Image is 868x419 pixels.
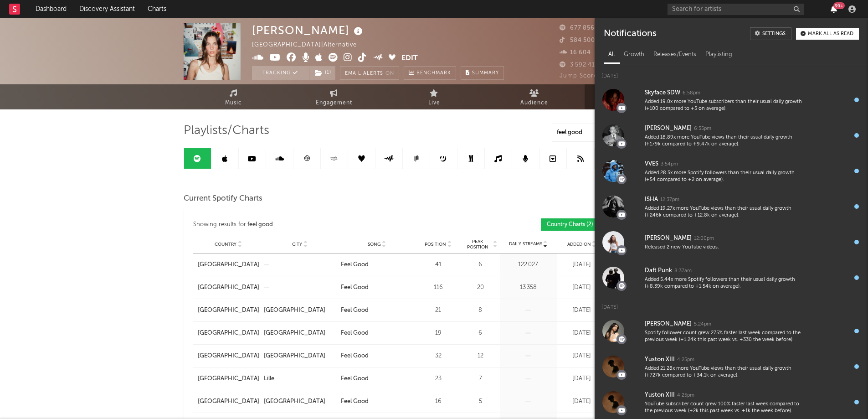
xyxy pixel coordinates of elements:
[463,283,498,292] div: 20
[595,64,868,82] div: [DATE]
[184,84,284,109] a: Music
[694,125,711,132] div: 6:55pm
[418,260,459,269] div: 41
[619,47,649,62] div: Growth
[595,260,868,295] a: Daft Punk8:37amAdded 5.44x more Spotify followers than their usual daily growth (+8.39k compared ...
[645,98,805,113] div: Added 19.0x more YouTube subscribers than their usual daily growth (+100 compared to +5 on average).
[215,242,236,247] span: Country
[595,189,868,224] a: ISHA12:37pmAdded 19.27x more YouTube views than their usual daily growth (+246k compared to +12.8...
[284,84,384,109] a: Engagement
[264,306,325,315] div: [GEOGRAPHIC_DATA]
[560,62,655,68] span: 3 592 419 Monthly Listeners
[461,66,504,80] button: Summary
[264,352,325,361] div: [GEOGRAPHIC_DATA]
[668,4,804,15] input: Search for artists
[309,66,336,80] span: ( 1 )
[264,374,274,383] div: Lille
[559,329,605,338] div: [DATE]
[595,224,868,260] a: [PERSON_NAME]12:00pmReleased 2 new YouTube videos.
[677,392,694,399] div: 4:25pm
[463,329,498,338] div: 6
[341,352,369,361] div: Feel Good
[385,71,394,76] em: On
[645,354,675,365] div: Yuston XIII
[750,27,791,40] a: Settings
[509,241,542,248] span: Daily Streams
[604,47,619,62] div: All
[193,218,434,231] div: Showing results for
[401,53,418,64] button: Edit
[595,118,868,153] a: [PERSON_NAME]6:55pmAdded 18.89x more YouTube views than their usual daily growth (+179k compared ...
[567,242,591,247] span: Added On
[694,321,711,328] div: 5:24pm
[341,329,369,338] div: Feel Good
[418,352,459,361] div: 32
[418,329,459,338] div: 19
[247,219,273,230] div: feel good
[463,260,498,269] div: 6
[340,66,399,80] button: Email AlertsOn
[502,260,555,269] div: 122 027
[645,319,692,330] div: [PERSON_NAME]
[547,222,593,228] span: Country Charts ( 2 )
[198,397,259,406] a: [GEOGRAPHIC_DATA]
[604,27,656,40] div: Notifications
[463,239,492,250] span: Peak Position
[677,357,694,363] div: 4:25pm
[808,31,853,36] div: Mark all as read
[559,397,605,406] div: [DATE]
[463,397,498,406] div: 5
[560,73,612,79] span: Jump Score: 65.1
[585,84,685,109] a: Playlists/Charts
[463,374,498,383] div: 7
[541,218,607,231] button: Country Charts(2)
[484,84,585,109] a: Audience
[341,374,413,383] a: Feel Good
[701,47,737,62] div: Playlisting
[198,352,259,361] a: [GEOGRAPHIC_DATA]
[645,390,675,401] div: Yuston XIII
[559,260,605,269] div: [DATE]
[418,283,459,292] div: 116
[198,306,259,315] div: [GEOGRAPHIC_DATA]
[762,31,786,36] div: Settings
[341,306,413,315] a: Feel Good
[341,352,413,361] a: Feel Good
[198,329,259,338] a: [GEOGRAPHIC_DATA]
[645,330,805,344] div: Spotify follower count grew 275% faster last week compared to the previous week (+1.24k this past...
[560,37,595,43] span: 584 500
[559,374,605,383] div: [DATE]
[645,123,692,134] div: [PERSON_NAME]
[559,306,605,315] div: [DATE]
[368,242,381,247] span: Song
[341,397,413,406] a: Feel Good
[595,313,868,349] a: [PERSON_NAME]5:24pmSpotify follower count grew 275% faster last week compared to the previous wee...
[428,98,440,109] span: Live
[595,295,868,313] div: [DATE]
[649,47,701,62] div: Releases/Events
[661,161,678,168] div: 3:54pm
[595,153,868,189] a: VVES3:54pmAdded 28.5x more Spotify followers than their usual daily growth (+54 compared to +2 on...
[384,84,484,109] a: Live
[418,397,459,406] div: 16
[418,306,459,315] div: 21
[316,98,352,109] span: Engagement
[645,88,680,98] div: Skyface SDW
[645,134,805,148] div: Added 18.89x more YouTube views than their usual daily growth (+179k compared to +9.47k on average).
[463,352,498,361] div: 12
[341,329,413,338] a: Feel Good
[264,397,325,406] div: [GEOGRAPHIC_DATA]
[425,242,446,247] span: Position
[252,23,365,38] div: [PERSON_NAME]
[198,283,259,292] div: [GEOGRAPHIC_DATA]
[252,66,309,80] button: Tracking
[595,82,868,118] a: Skyface SDW6:58pmAdded 19.0x more YouTube subscribers than their usual daily growth (+100 compare...
[341,374,369,383] div: Feel Good
[198,260,259,269] a: [GEOGRAPHIC_DATA]
[674,268,692,274] div: 8:37am
[552,124,666,142] input: Search Playlists/Charts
